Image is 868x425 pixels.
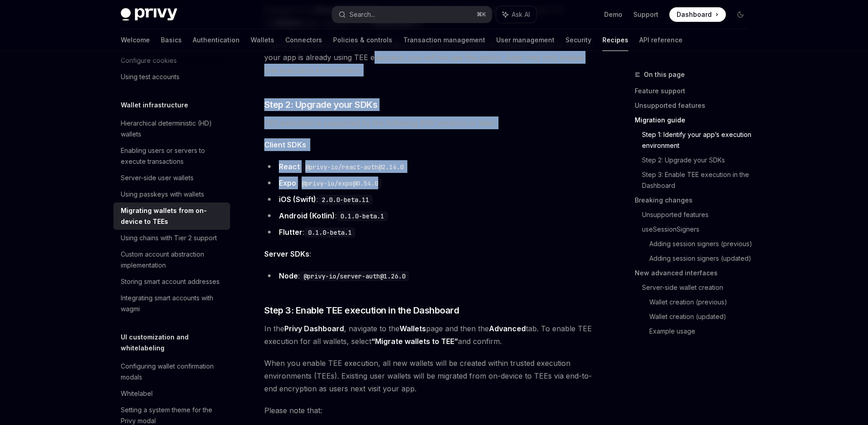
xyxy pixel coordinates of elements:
[302,162,407,172] code: @privy-io/react-auth@2.14.0
[279,211,335,220] strong: Android (Kotlin)
[649,237,755,251] a: Adding session signers (previous)
[649,251,755,266] a: Adding session signers (updated)
[285,29,322,51] a: Connectors
[733,7,748,22] button: Toggle dark mode
[161,29,182,51] a: Basics
[121,118,225,140] div: Hierarchical deterministic (HD) wallets
[642,153,755,167] a: Step 2: Upgrade your SDKs
[298,178,382,188] code: @privy-io/expo@0.54.0
[642,280,755,295] a: Server-side wallet creation
[604,10,622,19] a: Demo
[264,38,593,76] span: If your app is set to on-device execution, you will see the option to “Migrate wallets to TEE”. I...
[113,385,230,402] a: Whitelabel
[635,84,755,98] a: Feature support
[642,207,755,222] a: Unsupported features
[121,189,204,200] div: Using passkeys with wallets
[113,273,230,290] a: Storing smart account addresses
[193,29,240,51] a: Authentication
[121,145,225,167] div: Enabling users or servers to execute transactions
[677,10,712,19] span: Dashboard
[264,177,593,189] li: :
[264,226,593,238] li: :
[642,222,755,237] a: useSessionSigners
[121,8,177,21] img: dark logo
[121,29,150,51] a: Welcome
[264,249,309,258] strong: Server SDKs
[113,230,230,246] a: Using chains with Tier 2 support
[512,10,530,19] span: Ask AI
[264,248,593,260] span: :
[121,71,180,82] div: Using test accounts
[349,9,375,20] div: Search...
[642,127,755,153] a: Step 1: Identify your app’s execution environment
[635,98,755,113] a: Unsupported features
[318,195,373,205] code: 2.0.0-beta.11
[649,309,755,324] a: Wallet creation (updated)
[264,404,593,417] span: Please note that:
[264,269,593,282] li: :
[489,324,526,333] strong: Advanced
[337,211,388,221] code: 0.1.0-beta.1
[113,142,230,170] a: Enabling users or servers to execute transactions
[264,116,593,129] span: TEE execution is supported by the following SDK versions or later:
[113,290,230,317] a: Integrating smart accounts with wagmi
[113,202,230,230] a: Migrating wallets from on-device to TEEs
[649,324,755,339] a: Example usage
[279,162,300,171] strong: React
[264,357,593,395] span: When you enable TEE execution, all new wallets will be created within trusted execution environme...
[264,304,459,317] span: Step 3: Enable TEE execution in the Dashboard
[635,193,755,207] a: Breaking changes
[279,195,316,204] strong: iOS (Swift)
[279,271,298,280] strong: Node
[284,324,344,334] a: Privy Dashboard
[642,167,755,193] a: Step 3: Enable TEE execution in the Dashboard
[121,205,225,227] div: Migrating wallets from on-device to TEEs
[113,170,230,186] a: Server-side user wallets
[264,98,378,111] span: Step 2: Upgrade your SDKs
[639,29,683,51] a: API reference
[264,160,593,173] li: :
[121,276,220,287] div: Storing smart account addresses
[279,228,303,237] strong: Flutter
[635,113,755,127] a: Migration guide
[121,293,225,314] div: Integrating smart accounts with wagmi
[121,332,230,354] h5: UI customization and whitelabeling
[121,388,153,399] div: Whitelabel
[113,246,230,273] a: Custom account abstraction implementation
[121,172,194,183] div: Server-side user wallets
[565,29,591,51] a: Security
[496,29,555,51] a: User management
[264,138,593,151] span: :
[633,10,658,19] a: Support
[300,271,409,281] code: @privy-io/server-auth@1.26.0
[371,337,458,346] strong: “Migrate wallets to TEE”
[251,29,274,51] a: Wallets
[649,295,755,309] a: Wallet creation (previous)
[113,115,230,142] a: Hierarchical deterministic (HD) wallets
[400,324,426,333] strong: Wallets
[121,233,217,243] div: Using chains with Tier 2 support
[113,186,230,202] a: Using passkeys with wallets
[264,209,593,222] li: :
[635,266,755,280] a: New advanced interfaces
[304,228,355,238] code: 0.1.0-beta.1
[496,6,536,23] button: Ask AI
[403,29,485,51] a: Transaction management
[113,69,230,85] a: Using test accounts
[264,193,593,206] li: :
[121,249,225,271] div: Custom account abstraction implementation
[264,140,306,149] strong: Client SDKs
[332,6,492,23] button: Search...⌘K
[121,361,225,383] div: Configuring wallet confirmation modals
[477,11,486,18] span: ⌘ K
[333,29,392,51] a: Policies & controls
[669,7,726,22] a: Dashboard
[644,69,685,80] span: On this page
[121,100,188,111] h5: Wallet infrastructure
[279,178,296,187] strong: Expo
[113,358,230,385] a: Configuring wallet confirmation modals
[264,322,593,348] span: In the , navigate to the page and then the tab. To enable TEE execution for all wallets, select a...
[602,29,628,51] a: Recipes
